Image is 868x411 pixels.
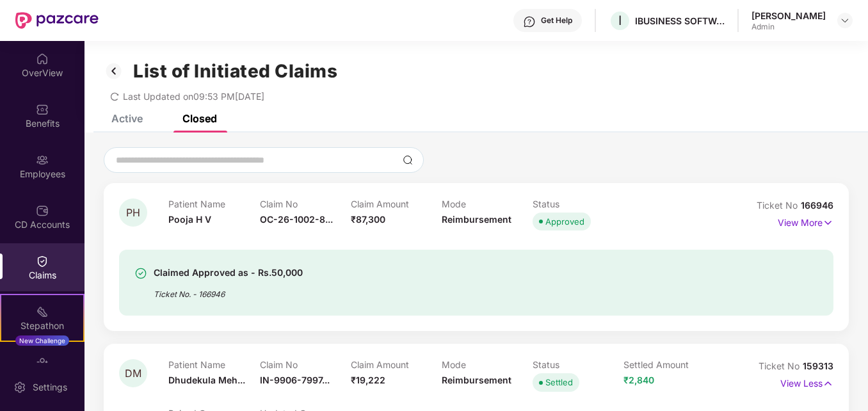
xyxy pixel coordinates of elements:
[635,15,725,27] div: IBUSINESS SOFTWARE PRIVATE LIMITED
[168,375,245,385] span: Dhudekula Meh...
[168,214,211,225] span: Pooja H V
[36,103,49,116] img: svg+xml;base64,PHN2ZyBpZD0iQmVuZWZpdHMiIHhtbG5zPSJodHRwOi8vd3d3LnczLm9yZy8yMDAwL3N2ZyIgd2lkdGg9Ij...
[442,375,511,385] span: Reimbursement
[759,360,803,371] span: Ticket No
[823,376,833,391] img: svg+xml;base64,PHN2ZyB4bWxucz0iaHR0cDovL3d3dy53My5vcmcvMjAwMC9zdmciIHdpZHRoPSIxNyIgaGVpZ2h0PSIxNy...
[36,305,49,318] img: svg+xml;base64,PHN2ZyB4bWxucz0iaHR0cDovL3d3dy53My5vcmcvMjAwMC9zdmciIHdpZHRoPSIyMSIgaGVpZ2h0PSIyMC...
[29,381,71,394] div: Settings
[623,375,654,385] span: ₹2,840
[351,198,442,209] p: Claim Amount
[840,15,850,26] img: svg+xml;base64,PHN2ZyBpZD0iRHJvcGRvd24tMzJ4MzIiIHhtbG5zPSJodHRwOi8vd3d3LnczLm9yZy8yMDAwL3N2ZyIgd2...
[110,91,119,102] span: redo
[133,60,337,82] h1: List of Initiated Claims
[623,359,714,370] p: Settled Amount
[545,215,584,228] div: Approved
[801,200,833,211] span: 166946
[545,376,573,389] div: Settled
[125,368,141,379] span: DM
[36,356,49,369] img: svg+xml;base64,PHN2ZyBpZD0iRW5kb3JzZW1lbnRzIiB4bWxucz0iaHR0cDovL3d3dy53My5vcmcvMjAwMC9zdmciIHdpZH...
[260,214,333,225] span: OC-26-1002-8...
[442,214,511,225] span: Reimbursement
[134,267,147,280] img: svg+xml;base64,PHN2ZyBpZD0iU3VjY2Vzcy0zMngzMiIgeG1sbnM9Imh0dHA6Ly93d3cudzMub3JnLzIwMDAvc3ZnIiB3aW...
[15,335,69,346] div: New Challenge
[523,15,536,28] img: svg+xml;base64,PHN2ZyBpZD0iSGVscC0zMngzMiIgeG1sbnM9Imh0dHA6Ly93d3cudzMub3JnLzIwMDAvc3ZnIiB3aWR0aD...
[751,10,826,22] div: [PERSON_NAME]
[168,359,259,370] p: Patient Name
[351,359,442,370] p: Claim Amount
[111,112,143,125] div: Active
[154,280,303,300] div: Ticket No. - 166946
[260,375,330,385] span: IN-9906-7997...
[154,265,303,280] div: Claimed Approved as - Rs.50,000
[36,154,49,166] img: svg+xml;base64,PHN2ZyBpZD0iRW1wbG95ZWVzIiB4bWxucz0iaHR0cDovL3d3dy53My5vcmcvMjAwMC9zdmciIHdpZHRoPS...
[182,112,217,125] div: Closed
[778,213,833,230] p: View More
[260,198,351,209] p: Claim No
[351,375,385,385] span: ₹19,222
[533,359,623,370] p: Status
[123,91,264,102] span: Last Updated on 09:53 PM[DATE]
[15,12,99,29] img: New Pazcare Logo
[260,359,351,370] p: Claim No
[803,360,833,371] span: 159313
[442,359,533,370] p: Mode
[13,381,26,394] img: svg+xml;base64,PHN2ZyBpZD0iU2V0dGluZy0yMHgyMCIgeG1sbnM9Imh0dHA6Ly93d3cudzMub3JnLzIwMDAvc3ZnIiB3aW...
[533,198,623,209] p: Status
[780,373,833,391] p: View Less
[442,198,533,209] p: Mode
[618,13,622,28] span: I
[36,255,49,268] img: svg+xml;base64,PHN2ZyBpZD0iQ2xhaW0iIHhtbG5zPSJodHRwOi8vd3d3LnczLm9yZy8yMDAwL3N2ZyIgd2lkdGg9IjIwIi...
[36,204,49,217] img: svg+xml;base64,PHN2ZyBpZD0iQ0RfQWNjb3VudHMiIGRhdGEtbmFtZT0iQ0QgQWNjb3VudHMiIHhtbG5zPSJodHRwOi8vd3...
[823,216,833,230] img: svg+xml;base64,PHN2ZyB4bWxucz0iaHR0cDovL3d3dy53My5vcmcvMjAwMC9zdmciIHdpZHRoPSIxNyIgaGVpZ2h0PSIxNy...
[757,200,801,211] span: Ticket No
[403,155,413,165] img: svg+xml;base64,PHN2ZyBpZD0iU2VhcmNoLTMyeDMyIiB4bWxucz0iaHR0cDovL3d3dy53My5vcmcvMjAwMC9zdmciIHdpZH...
[541,15,572,26] div: Get Help
[1,319,83,332] div: Stepathon
[126,207,140,218] span: PH
[751,22,826,32] div: Admin
[351,214,385,225] span: ₹87,300
[104,60,124,82] img: svg+xml;base64,PHN2ZyB3aWR0aD0iMzIiIGhlaWdodD0iMzIiIHZpZXdCb3g9IjAgMCAzMiAzMiIgZmlsbD0ibm9uZSIgeG...
[168,198,259,209] p: Patient Name
[36,52,49,65] img: svg+xml;base64,PHN2ZyBpZD0iSG9tZSIgeG1sbnM9Imh0dHA6Ly93d3cudzMub3JnLzIwMDAvc3ZnIiB3aWR0aD0iMjAiIG...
